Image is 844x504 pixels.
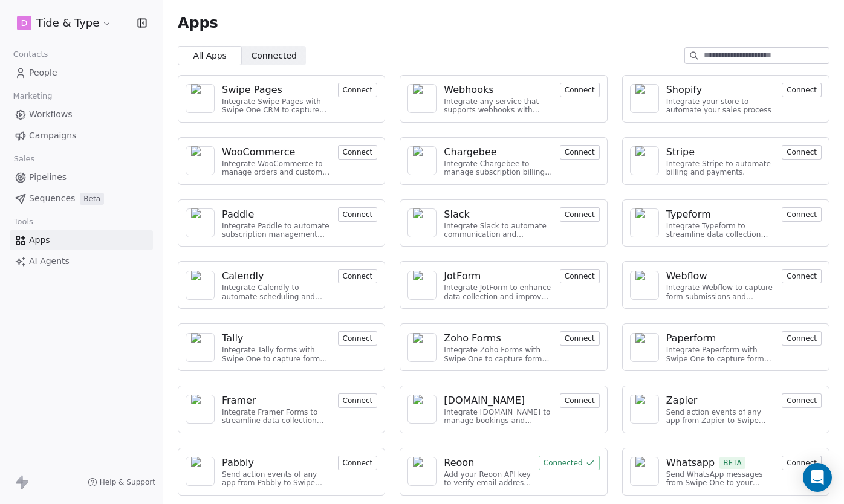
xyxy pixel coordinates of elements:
img: NA [191,271,209,300]
button: Connect [338,145,378,160]
span: Contacts [8,45,53,63]
button: Connected [539,456,600,470]
div: Send action events of any app from Zapier to Swipe One [666,408,775,425]
div: Integrate any service that supports webhooks with Swipe One to capture and automate data workflows. [444,97,553,115]
div: Integrate [DOMAIN_NAME] to manage bookings and streamline scheduling. [444,408,553,425]
div: Reoon [444,456,474,470]
span: Connected [252,50,297,62]
img: NA [635,146,654,175]
a: Connect [338,395,378,406]
img: NA [413,271,431,300]
span: Apps [178,14,218,32]
img: NA [191,457,209,486]
span: Pipelines [29,171,67,184]
a: Connect [560,270,600,282]
a: NA [186,84,215,113]
div: Chargebee [444,145,496,160]
a: WhatsappBETA [666,456,775,470]
a: Typeform [666,207,775,222]
a: Connect [338,208,378,220]
div: Stripe [666,145,695,160]
button: Connect [338,331,378,346]
span: Marketing [8,87,57,105]
img: NA [413,208,431,237]
div: WooCommerce [222,145,295,160]
div: Integrate Chargebee to manage subscription billing and customer data. [444,160,553,177]
div: Send action events of any app from Pabbly to Swipe One [222,470,331,488]
span: Campaigns [29,129,76,142]
img: NA [191,333,209,362]
img: NA [635,271,654,300]
a: NA [630,84,659,113]
a: Tally [222,331,331,346]
a: NA [407,333,437,362]
button: Connect [338,456,378,470]
a: Paperform [666,331,775,346]
div: Integrate Calendly to automate scheduling and event management. [222,283,331,301]
button: Connect [560,393,600,408]
a: NA [630,395,659,424]
a: Webhooks [444,83,553,97]
button: Connect [560,83,600,97]
a: Connect [560,395,600,406]
div: Paperform [666,331,716,346]
div: Whatsapp [666,456,715,470]
a: Apps [10,230,153,250]
a: Pipelines [10,167,153,187]
a: Reoon [444,456,531,470]
a: Connect [338,457,378,468]
button: Connect [782,456,822,470]
div: [DOMAIN_NAME] [444,393,525,408]
a: NA [186,146,215,175]
a: NA [407,395,437,424]
a: NA [630,146,659,175]
div: Integrate Webflow to capture form submissions and automate customer engagement. [666,283,775,301]
div: Integrate your store to automate your sales process [666,97,775,115]
a: NA [407,457,437,486]
a: NA [186,333,215,362]
a: Connect [782,332,822,344]
a: Connect [782,146,822,158]
span: Sales [8,150,40,168]
span: Sequences [29,192,75,205]
a: AI Agents [10,251,153,271]
a: NA [630,333,659,362]
a: NA [407,271,437,300]
div: Webflow [666,269,707,283]
a: Connect [782,457,822,468]
button: Connect [782,393,822,408]
div: Integrate Stripe to automate billing and payments. [666,160,775,177]
button: Connect [560,269,600,283]
span: People [29,66,57,79]
a: NA [630,457,659,486]
span: Workflows [29,108,73,121]
a: Connect [782,208,822,220]
div: Add your Reoon API key to verify email address and reduce bounces [444,470,531,488]
a: WooCommerce [222,145,331,160]
a: JotForm [444,269,553,283]
a: Help & Support [88,477,155,487]
a: People [10,63,153,83]
span: D [21,17,28,29]
div: Integrate Typeform to streamline data collection and customer engagement. [666,222,775,239]
a: Shopify [666,83,775,97]
a: Framer [222,393,331,408]
div: JotForm [444,269,481,283]
div: Integrate Framer Forms to streamline data collection and customer engagement. [222,408,331,425]
div: Pabbly [222,456,254,470]
a: NA [186,208,215,237]
a: Webflow [666,269,775,283]
span: Tools [8,213,38,231]
span: BETA [719,457,745,469]
button: Connect [338,393,378,408]
button: Connect [782,269,822,283]
span: Help & Support [100,477,155,487]
button: Connect [782,83,822,97]
div: Zapier [666,393,698,408]
a: Connect [560,146,600,158]
a: Connect [782,395,822,406]
a: Connect [338,84,378,95]
img: NA [413,84,431,113]
a: NA [186,271,215,300]
div: Zoho Forms [444,331,501,346]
